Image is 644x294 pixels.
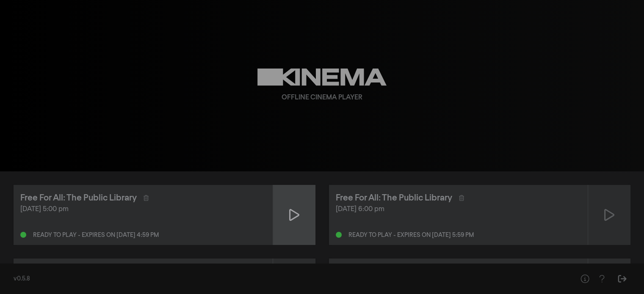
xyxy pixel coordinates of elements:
button: Sign Out [614,270,630,287]
button: Help [576,270,593,287]
button: Help [593,270,610,287]
div: Ready to play - expires on [DATE] 5:59 pm [348,232,474,238]
div: v0.5.8 [14,275,559,283]
div: Offline Cinema Player [282,93,362,103]
div: Free For All: The Public Library [336,192,452,204]
div: Free For All: The Public Library [20,192,137,204]
div: [DATE] 5:00 pm [20,204,266,214]
div: [DATE] 6:00 pm [336,204,581,214]
div: Ready to play - expires on [DATE] 4:59 pm [33,232,159,238]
